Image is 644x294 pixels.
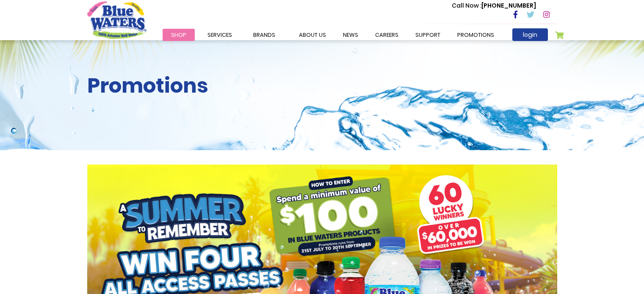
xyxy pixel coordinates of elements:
h2: Promotions [87,74,557,98]
a: store logo [87,1,146,38]
p: [PHONE_NUMBER] [452,1,536,10]
a: support [407,29,449,41]
span: Services [207,31,232,39]
a: Promotions [449,29,503,41]
span: Brands [253,31,275,39]
a: News [334,29,367,41]
span: Shop [171,31,186,39]
a: careers [367,29,407,41]
a: login [512,28,548,41]
a: about us [290,29,334,41]
span: Call Now : [452,1,481,10]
